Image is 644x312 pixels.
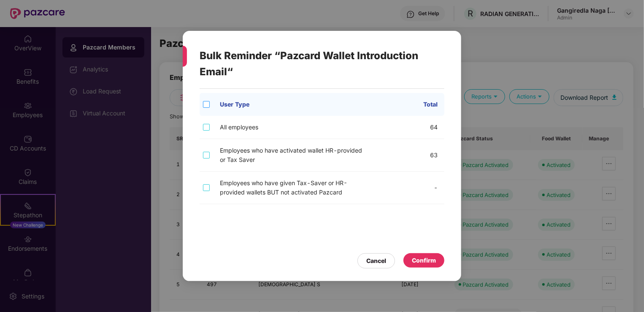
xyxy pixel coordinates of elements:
td: All employees [213,116,374,139]
div: Cancel [366,256,386,265]
td: 63 [374,139,444,172]
td: - [374,172,444,204]
td: Employees who have activated wallet HR-provided or Tax Saver [213,139,374,172]
div: Confirm [412,256,436,265]
td: Employees who have given Tax-Saver or HR-provided wallets BUT not activated Pazcard [213,172,374,204]
th: Total [374,93,444,116]
td: 64 [374,116,444,139]
div: Bulk Reminder “Pazcard Wallet Introduction Email“ [200,39,424,88]
th: User Type [213,93,374,116]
